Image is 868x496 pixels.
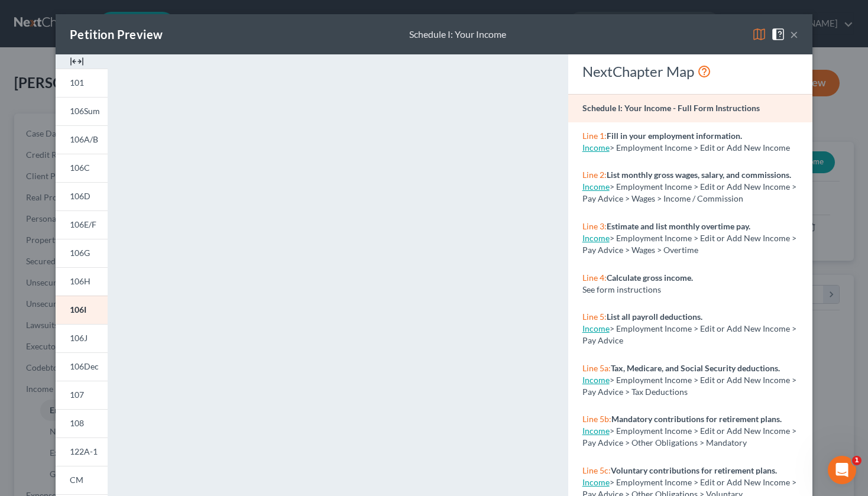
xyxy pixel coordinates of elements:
a: 107 [56,381,108,409]
a: Income [582,181,610,192]
div: NextChapter Map [582,62,798,81]
a: 106H [56,267,108,296]
a: 108 [56,409,108,437]
span: 106J [70,333,88,343]
strong: Calculate gross income. [607,273,693,283]
a: Income [582,477,610,487]
span: Line 5c: [582,465,611,475]
strong: List monthly gross wages, salary, and commissions. [607,170,791,180]
strong: List all payroll deductions. [607,312,702,322]
a: 106A/B [56,125,108,154]
span: 106G [70,248,90,258]
span: 122A-1 [70,446,98,456]
span: Line 4: [582,273,607,283]
a: Income [582,426,610,436]
strong: Voluntary contributions for retirement plans. [611,465,777,475]
span: CM [70,475,83,485]
span: 106C [70,163,90,173]
a: CM [56,466,108,494]
a: 106J [56,324,108,352]
span: Line 2: [582,170,607,180]
span: 106Dec [70,361,99,371]
span: Line 3: [582,221,607,231]
strong: Schedule I: Your Income - Full Form Instructions [582,103,760,113]
strong: Tax, Medicare, and Social Security deductions. [611,363,780,373]
img: expand-e0f6d898513216a626fdd78e52531dac95497ffd26381d4c15ee2fc46db09dca.svg [70,54,84,69]
a: Income [582,233,610,243]
a: Income [582,323,610,333]
a: 106D [56,182,108,210]
iframe: Intercom live chat [828,456,856,484]
span: 106I [70,304,86,315]
span: See form instructions [582,284,661,294]
span: Line 5a: [582,363,611,373]
span: > Employment Income > Edit or Add New Income [610,142,790,153]
span: > Employment Income > Edit or Add New Income > Pay Advice > Tax Deductions [582,375,796,397]
span: > Employment Income > Edit or Add New Income > Pay Advice > Other Obligations > Mandatory [582,426,796,448]
span: 101 [70,77,84,87]
strong: Fill in your employment information. [607,131,742,141]
strong: Estimate and list monthly overtime pay. [607,221,750,231]
a: Income [582,142,610,153]
span: Line 5b: [582,414,611,424]
div: Petition Preview [70,26,163,43]
a: 101 [56,69,108,97]
a: 106E/F [56,210,108,239]
span: > Employment Income > Edit or Add New Income > Pay Advice > Wages > Income / Commission [582,181,796,203]
span: > Employment Income > Edit or Add New Income > Pay Advice > Wages > Overtime [582,233,796,255]
span: 106A/B [70,134,98,144]
a: 106G [56,239,108,267]
span: Line 5: [582,312,607,322]
span: 106H [70,276,90,286]
span: 1 [852,456,861,465]
button: × [790,27,798,41]
a: 106Dec [56,352,108,381]
span: 108 [70,418,84,428]
span: 106D [70,191,90,201]
span: 107 [70,390,84,400]
strong: Mandatory contributions for retirement plans. [611,414,782,424]
img: map-eea8200ae884c6f1103ae1953ef3d486a96c86aabb227e865a55264e3737af1f.svg [752,27,766,41]
a: 122A-1 [56,437,108,466]
span: > Employment Income > Edit or Add New Income > Pay Advice [582,323,796,345]
a: 106Sum [56,97,108,125]
div: Schedule I: Your Income [409,28,506,41]
a: 106I [56,296,108,324]
span: 106E/F [70,219,96,229]
a: Income [582,375,610,385]
span: Line 1: [582,131,607,141]
img: help-close-5ba153eb36485ed6c1ea00a893f15db1cb9b99d6cae46e1a8edb6c62d00a1a76.svg [771,27,785,41]
span: 106Sum [70,106,100,116]
a: 106C [56,154,108,182]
